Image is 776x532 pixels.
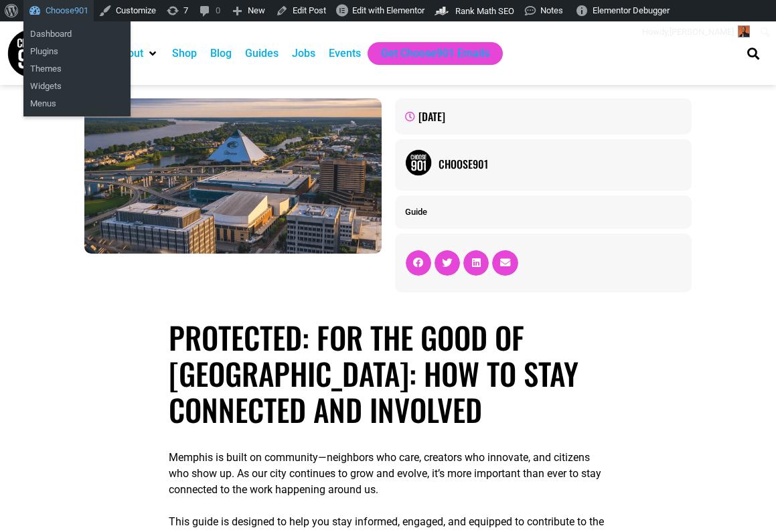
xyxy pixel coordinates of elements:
[435,250,460,276] div: Share on twitter
[406,250,431,276] div: Share on facebook
[23,60,131,78] a: Themes
[23,43,131,60] a: Plugins
[352,5,424,15] span: Edit with Elementor
[23,78,131,95] a: Widgets
[108,42,165,65] div: About
[292,46,315,62] a: Jobs
[742,42,764,64] div: Search
[418,108,445,124] time: [DATE]
[245,46,279,62] a: Guides
[637,21,755,43] a: Howdy,
[405,207,427,217] a: Guide
[455,6,514,16] span: Rank Math SEO
[405,149,432,176] img: Picture of Choose901
[23,25,131,43] a: Dashboard
[23,21,131,64] ul: Choose901
[172,46,197,62] a: Shop
[169,319,607,428] h1: Protected: For the Good of [GEOGRAPHIC_DATA]: How to Stay Connected and Involved
[463,250,489,276] div: Share on linkedin
[23,56,131,116] ul: Choose901
[329,46,361,62] a: Events
[492,250,518,276] div: Share on email
[169,450,607,498] p: Memphis is built on community—neighbors who care, creators who innovate, and citizens who show up...
[108,42,726,65] nav: Main nav
[439,156,682,172] a: Choose901
[210,46,232,62] a: Blog
[381,46,489,62] a: Get Choose901 Emails
[670,27,734,37] span: [PERSON_NAME]
[23,95,131,112] a: Menus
